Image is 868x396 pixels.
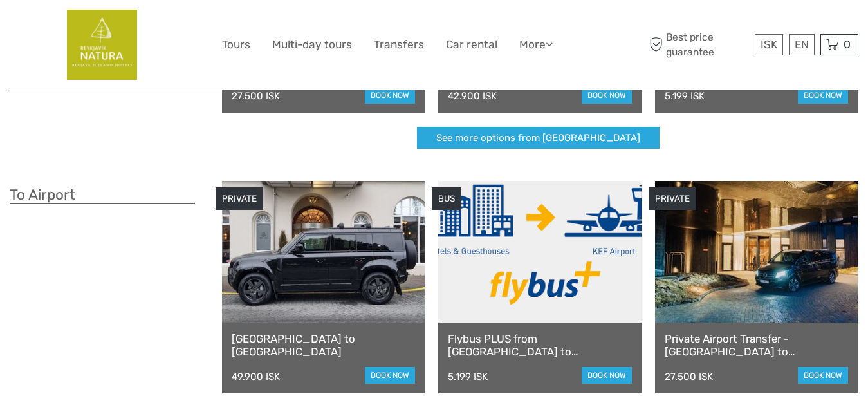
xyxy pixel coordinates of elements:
a: Transfers [374,35,424,54]
a: book now [798,367,848,384]
div: EN [789,34,815,55]
span: Best price guarantee [646,30,752,59]
img: 482-1bf5d8f3-512b-4935-a865-5f6be7888fe7_logo_big.png [67,10,137,80]
div: 5.199 ISK [448,371,488,382]
span: 0 [842,38,853,51]
a: book now [365,87,415,104]
a: Car rental [446,35,497,54]
h3: To Airport [10,186,195,204]
span: ISK [761,38,777,51]
div: BUS [432,187,461,210]
p: We're away right now. Please check back later! [18,23,145,33]
a: Tours [222,35,250,54]
a: [GEOGRAPHIC_DATA] to [GEOGRAPHIC_DATA] [232,332,415,359]
a: book now [365,367,415,384]
div: PRIVATE [649,187,696,210]
a: book now [582,367,632,384]
div: 27.500 ISK [232,90,280,102]
a: Multi-day tours [272,35,352,54]
button: Open LiveChat chat widget [148,20,163,35]
a: book now [582,87,632,104]
div: PRIVATE [216,187,263,210]
div: 27.500 ISK [665,371,713,382]
a: More [519,35,553,54]
div: 42.900 ISK [448,90,497,102]
a: See more options from [GEOGRAPHIC_DATA] [417,127,660,149]
div: 5.199 ISK [665,90,705,102]
div: 49.900 ISK [232,371,280,382]
a: Flybus PLUS from [GEOGRAPHIC_DATA] to [GEOGRAPHIC_DATA] [448,332,631,359]
a: Private Airport Transfer - [GEOGRAPHIC_DATA] to [GEOGRAPHIC_DATA] [665,332,848,359]
a: book now [798,87,848,104]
